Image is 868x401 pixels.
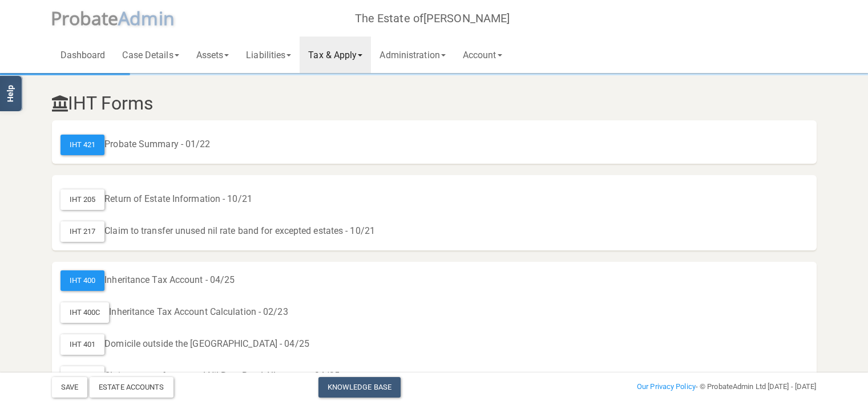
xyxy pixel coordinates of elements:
div: Return of Estate Information - 10/21 [60,189,808,210]
a: Tax & Apply [300,37,371,73]
div: Claim to transfer unused nil rate band for excepted estates - 10/21 [60,221,808,242]
div: - © ProbateAdmin Ltd [DATE] - [DATE] [564,380,825,394]
div: IHT 401 [60,334,105,355]
span: robate [62,6,119,30]
span: P [51,6,119,30]
div: Domicile outside the [GEOGRAPHIC_DATA] - 04/25 [60,334,808,355]
div: IHT 400 [60,270,105,291]
div: IHT 205 [60,189,105,210]
a: Administration [371,37,454,73]
span: dmin [130,6,174,30]
a: Liabilities [237,37,300,73]
div: IHT 217 [60,221,105,242]
a: Our Privacy Policy [637,382,696,391]
div: IHT 402 [60,366,105,387]
a: Assets [188,37,238,73]
div: Inheritance Tax Account Calculation - 02/23 [60,302,808,323]
a: Case Details [114,37,187,73]
div: Estate Accounts [90,377,173,398]
div: IHT 421 [60,135,105,155]
a: Dashboard [52,37,114,73]
a: Knowledge Base [318,377,401,398]
div: Claim to transfer unused Nil Rate Band Allowance - 04/25 [60,366,808,387]
div: IHT 400C [60,302,110,323]
div: Probate Summary - 01/22 [60,135,808,155]
h3: IHT Forms [52,94,817,114]
span: A [118,6,175,30]
div: Inheritance Tax Account - 04/25 [60,270,808,291]
button: Save [52,377,87,398]
a: Account [454,37,511,73]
